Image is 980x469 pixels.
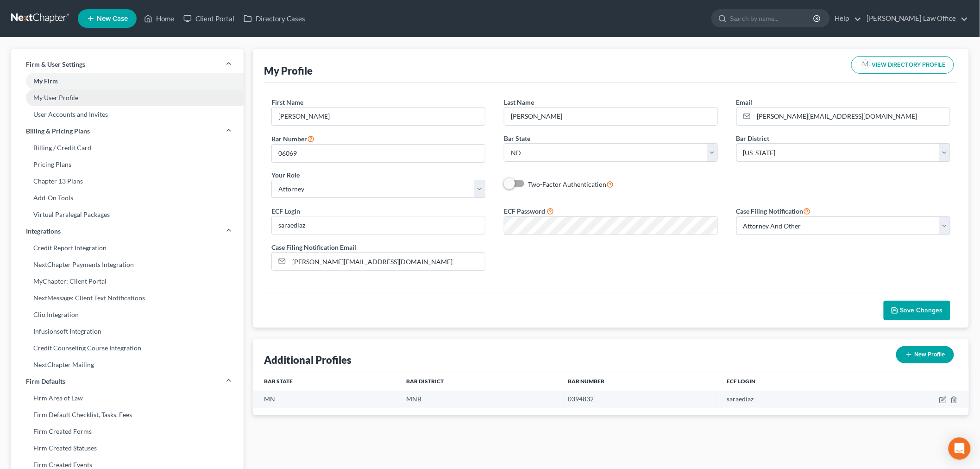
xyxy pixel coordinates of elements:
div: My Profile [264,64,313,77]
a: Home [139,10,179,27]
td: MN [253,391,399,408]
a: MyChapter: Client Portal [11,273,244,290]
a: Firm Created Statuses [11,440,244,456]
td: MNB [399,391,560,408]
a: Firm Default Checklist, Tasks, Fees [11,406,244,423]
a: NextChapter Payments Integration [11,256,244,273]
td: saraediaz [720,391,854,408]
span: Integrations [26,227,61,236]
a: NextMessage: Client Text Notifications [11,290,244,306]
a: Firm Created Forms [11,423,244,440]
label: Case Filing Notification Email [271,242,356,252]
button: New Profile [896,346,954,363]
th: ECF Login [720,372,854,391]
a: Add-On Tools [11,190,244,206]
span: Email [736,98,753,106]
a: Billing / Credit Card [11,139,244,156]
a: Virtual Paralegal Packages [11,206,244,223]
input: Search by name... [730,10,815,27]
td: 0394832 [561,391,720,408]
a: Directory Cases [239,10,310,27]
a: Credit Report Integration [11,240,244,256]
span: Your Role [271,171,300,179]
img: modern-attorney-logo-488310dd42d0e56951fffe13e3ed90e038bc441dd813d23dff0c9337a977f38e.png [859,58,872,71]
span: Last Name [504,98,534,106]
span: Firm & User Settings [26,60,85,69]
th: Bar State [253,372,399,391]
a: Integrations [11,223,244,240]
span: New Case [97,15,128,22]
span: Firm Defaults [26,377,65,386]
input: Enter ecf login... [272,216,485,234]
label: Bar Number [271,133,314,144]
button: Save Changes [884,301,950,320]
a: NextChapter Mailing [11,356,244,373]
a: [PERSON_NAME] Law Office [862,10,968,27]
th: Bar Number [561,372,720,391]
a: User Accounts and Invites [11,106,244,123]
a: My Firm [11,73,244,89]
th: Bar District [399,372,560,391]
label: ECF Login [271,206,300,216]
a: Firm & User Settings [11,56,244,73]
input: Enter first name... [272,108,485,125]
a: My User Profile [11,89,244,106]
div: Additional Profiles [264,353,352,367]
span: Two-Factor Authentication [528,180,606,188]
a: Firm Defaults [11,373,244,390]
a: Infusionsoft Integration [11,323,244,340]
a: Chapter 13 Plans [11,173,244,190]
span: Billing & Pricing Plans [26,127,90,136]
label: Bar State [504,133,530,143]
input: Enter notification email.. [289,253,485,270]
a: Pricing Plans [11,156,244,173]
span: Save Changes [900,306,943,314]
label: ECF Password [504,206,545,216]
div: Open Intercom Messenger [949,437,971,460]
input: Enter email... [754,108,950,125]
label: Case Filing Notification [736,205,811,216]
button: VIEW DIRECTORY PROFILE [851,56,954,74]
span: First Name [271,98,303,106]
input: Enter last name... [504,108,717,125]
label: Bar District [736,133,770,143]
span: VIEW DIRECTORY PROFILE [872,62,946,68]
a: Help [830,10,861,27]
input: # [272,145,485,162]
a: Billing & Pricing Plans [11,123,244,139]
a: Clio Integration [11,306,244,323]
a: Client Portal [179,10,239,27]
a: Credit Counseling Course Integration [11,340,244,356]
a: Firm Area of Law [11,390,244,406]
